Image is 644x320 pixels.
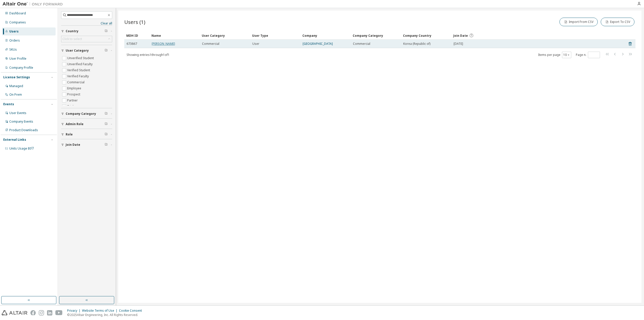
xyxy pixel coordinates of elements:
[67,97,79,103] label: Partner
[454,42,463,46] span: [DATE]
[403,31,449,40] div: Company Country
[61,36,112,42] div: Click to select
[9,39,20,43] div: Orders
[67,91,81,97] label: Prospect
[3,102,14,106] div: Events
[62,37,82,41] div: Click to select
[67,61,94,67] label: Unverified Faculty
[119,309,145,313] div: Cookie Consent
[105,132,108,136] span: Clear filter
[66,112,96,116] span: Company Category
[30,310,36,315] img: facebook.svg
[9,120,33,124] div: Company Events
[55,310,63,315] img: youtube.svg
[67,79,86,85] label: Commercial
[3,2,65,7] img: Altair One
[202,42,219,46] span: Commercial
[127,42,137,46] span: 673867
[105,49,108,53] span: Clear filter
[9,111,26,115] div: User Events
[469,33,474,38] svg: Date when the user was first added or directly signed up. If the user was deleted and later re-ad...
[353,31,399,40] div: Company Category
[61,26,112,37] button: Country
[66,132,73,136] span: Role
[105,29,108,33] span: Clear filter
[563,53,570,57] button: 10
[66,29,78,33] span: Country
[61,21,112,25] a: Clear all
[538,52,571,58] span: Items per page
[67,309,82,313] div: Privacy
[353,42,370,46] span: Commercial
[67,313,145,317] p: © 2025 Altair Engineering, Inc. All Rights Reserved.
[61,139,112,150] button: Join Date
[9,48,17,52] div: SKUs
[9,66,33,70] div: Company Profile
[252,31,298,40] div: User Type
[66,143,80,147] span: Join Date
[9,20,26,24] div: Companies
[9,11,26,15] div: Dashboard
[403,42,430,46] span: Korea (Republic of)
[66,122,84,126] span: Admin Role
[559,18,598,26] button: Import From CSV
[601,18,634,26] button: Export To CSV
[9,57,26,61] div: User Profile
[3,138,26,142] div: External Links
[39,310,44,315] img: instagram.svg
[9,146,34,151] span: Units Usage BI
[453,33,468,38] span: Join Date
[61,119,112,130] button: Admin Role
[151,31,198,40] div: Name
[47,310,52,315] img: linkedin.svg
[302,31,349,40] div: Company
[67,55,95,61] label: Unverified Student
[61,45,112,56] button: User Category
[126,31,147,40] div: MDH ID
[9,84,23,88] div: Managed
[82,309,119,313] div: Website Terms of Use
[67,85,82,91] label: Employee
[124,18,145,25] span: Users (1)
[105,112,108,116] span: Clear filter
[9,128,38,132] div: Product Downloads
[252,42,259,46] span: User
[152,42,175,46] a: [PERSON_NAME]
[2,310,27,315] img: altair_logo.svg
[576,52,600,58] span: Page n.
[105,122,108,126] span: Clear filter
[127,53,170,57] span: Showing entries 1 through 1 of 1
[66,49,89,53] span: User Category
[61,129,112,140] button: Role
[9,29,19,33] div: Users
[3,75,30,79] div: License Settings
[303,42,333,46] a: [GEOGRAPHIC_DATA]
[105,143,108,147] span: Clear filter
[67,103,74,110] label: Trial
[9,93,22,97] div: On Prem
[67,73,90,79] label: Verified Faculty
[202,31,248,40] div: User Category
[61,108,112,119] button: Company Category
[67,67,91,73] label: Verified Student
